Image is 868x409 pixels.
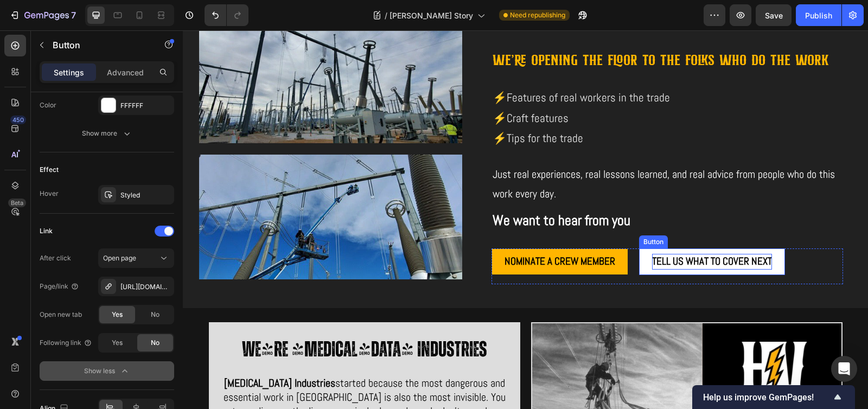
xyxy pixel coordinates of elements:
[805,10,832,21] div: Publish
[59,309,304,330] strong: We're [MEDICAL_DATA] Industries
[107,67,144,78] p: Advanced
[310,80,324,95] span: ⚡
[4,4,81,26] button: 7
[8,199,26,207] div: Beta
[82,128,132,139] div: Show more
[84,366,130,376] div: Show less
[756,4,792,26] button: Save
[469,224,589,238] span: Tell us what to cover next
[510,10,565,20] span: Need republishing
[309,218,445,245] button: <p><span style="font-size:19px;">NOMINATE A CREW MEMBER</span></p>
[205,4,248,26] div: Undo/Redo
[40,253,71,263] div: After click
[40,361,174,381] button: Show less
[703,391,844,404] button: Show survey - Help us improve GemPages!
[40,338,92,348] div: Following link
[310,60,324,74] span: ⚡
[40,189,59,199] div: Hover
[183,30,868,409] iframe: Design area
[120,190,171,200] div: Styled
[40,226,53,236] div: Link
[310,137,652,170] span: Just real experiences, real lessons learned, and real advice from people who do this work every day.
[53,39,145,52] p: Button
[310,18,646,40] span: we’re opening the floor to the folks who do the work
[40,124,174,143] button: Show more
[322,224,432,238] span: NOMINATE A CREW MEMBER
[98,248,174,268] button: Open page
[71,9,76,22] p: 7
[310,57,659,98] p: Features of real workers in the trade Craft features
[10,116,26,124] div: 450
[456,218,602,245] button: <p><span style="font-size:19px;">Tell us what to cover next</span></p>
[390,10,473,21] span: [PERSON_NAME] Story
[458,207,483,216] div: Button
[112,338,123,348] span: Yes
[40,100,56,110] div: Color
[16,124,279,249] img: gempages_579796114786485236-e1498b4b-9599-4bc1-892a-ccfaae6e4ee4.jpg
[40,282,79,291] div: Page/link
[40,346,324,402] span: started because the most dangerous and essential work in [GEOGRAPHIC_DATA] is also the most invis...
[310,181,448,199] strong: We want to hear from you
[54,67,84,78] p: Settings
[831,356,857,382] div: Open Intercom Messenger
[120,282,171,292] div: [URL][DOMAIN_NAME]
[385,10,387,21] span: /
[796,4,841,26] button: Publish
[765,11,783,20] span: Save
[703,392,831,402] span: Help us improve GemPages!
[40,165,59,175] div: Effect
[151,310,159,319] span: No
[40,310,82,319] div: Open new tab
[41,346,152,360] strong: [MEDICAL_DATA] Industries
[310,98,659,118] p: Tips for the trade
[310,100,324,115] span: ⚡
[103,254,136,262] span: Open page
[112,310,123,319] span: Yes
[120,101,171,111] div: FFFFFF
[151,338,159,348] span: No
